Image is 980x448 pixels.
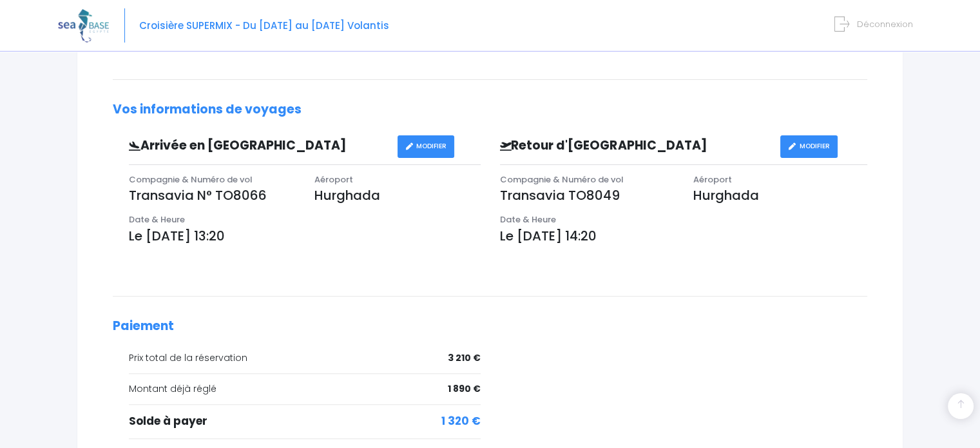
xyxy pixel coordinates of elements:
[693,173,732,186] span: Aéroport
[113,102,867,117] h2: Vos informations de voyages
[129,173,253,186] span: Compagnie & Numéro de vol
[129,213,185,226] span: Date & Heure
[398,135,455,158] a: MODIFIER
[129,413,481,430] div: Solde à payer
[490,139,780,153] h3: Retour d'[GEOGRAPHIC_DATA]
[139,19,389,32] span: Croisière SUPERMIX - Du [DATE] au [DATE] Volantis
[314,173,353,186] span: Aéroport
[448,351,481,365] span: 3 210 €
[441,413,481,430] span: 1 320 €
[314,186,481,205] p: Hurghada
[129,186,295,205] p: Transavia N° TO8066
[500,173,624,186] span: Compagnie & Numéro de vol
[693,186,867,205] p: Hurghada
[129,351,481,365] div: Prix total de la réservation
[500,226,868,246] p: Le [DATE] 14:20
[129,382,481,396] div: Montant déjà réglé
[500,186,674,205] p: Transavia TO8049
[500,213,556,226] span: Date & Heure
[448,382,481,396] span: 1 890 €
[113,319,867,334] h2: Paiement
[119,139,398,153] h3: Arrivée en [GEOGRAPHIC_DATA]
[780,135,838,158] a: MODIFIER
[129,226,481,246] p: Le [DATE] 13:20
[857,18,913,30] span: Déconnexion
